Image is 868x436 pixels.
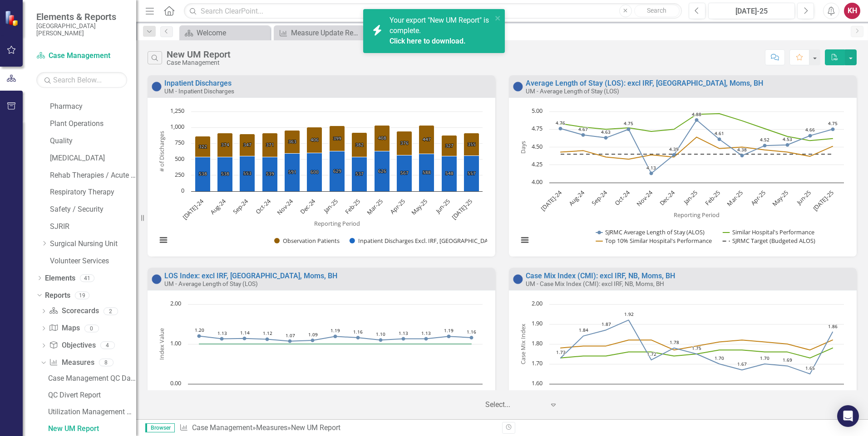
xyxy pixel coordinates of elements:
[468,170,476,176] text: 557
[723,228,815,236] button: Show Similar Hospital's Performance
[376,331,385,337] text: 1.10
[409,197,429,217] text: May-25
[221,170,229,177] text: 538
[602,321,611,327] text: 1.87
[672,153,676,157] path: Dec-24, 4.39. SJRMC Average Length of Stay (ALOS).
[526,79,763,87] a: Average Length of Stay (LOS): excl IRF, [GEOGRAPHIC_DATA], Moms, BH
[170,299,181,307] text: 2.00
[578,126,588,132] text: 4.67
[470,335,473,339] path: Jul-25, 1.16. SJRMC LOS Index.
[36,72,127,88] input: Search Below...
[170,122,184,131] text: 1,000
[532,160,542,168] text: 4.25
[307,127,322,153] path: Dec-24, 406. Observation Patients.
[378,168,386,174] text: 626
[184,3,682,19] input: Search ClearPoint...
[84,325,99,332] div: 0
[175,138,184,146] text: 750
[402,337,405,340] path: Apr-25, 1.13. SJRMC LOS Index.
[447,334,451,338] path: Jun-25, 1.19. SJRMC LOS Index.
[217,330,227,336] text: 1.13
[718,137,721,141] path: Feb-25, 4.61. SJRMC Average Length of Stay (ALOS).
[375,151,390,191] path: Mar-25, 626. Inpatient Discharges Excl. IRF, NB, Moms, BH.
[48,425,136,433] div: New UM Report
[195,151,479,191] g: Inpatient Discharges Excl. IRF, NB, Moms, BH, bar series 2 of 2 with 13 bars.
[624,311,634,317] text: 1.92
[763,144,767,147] path: Apr-25, 4.52. SJRMC Average Length of Stay (ALOS).
[195,157,211,191] path: Jul-24, 538. Inpatient Discharges Excl. IRF, NB, Moms, BH.
[526,87,619,95] small: UM - Average Length of Stay (LOS)
[811,189,835,213] text: [DATE]-25
[379,338,383,342] path: Mar-25, 1.1. SJRMC LOS Index.
[276,27,362,39] a: Measure Update Report
[5,10,21,26] img: ClearPoint Strategy
[48,374,136,383] div: Case Management QC Dashboard
[519,324,527,364] text: Case Mix Index
[199,143,207,150] text: 322
[170,379,181,387] text: 0.00
[423,136,431,142] text: 447
[350,237,479,245] button: Show Inpatient Discharges Excl. IRF, NB, Moms, BH
[399,330,408,336] text: 1.13
[770,189,790,208] text: May-25
[157,234,170,247] button: View chart menu, Chart
[692,345,701,351] text: 1.75
[647,351,656,357] text: 1.72
[49,358,94,368] a: Measures
[50,187,136,198] a: Respiratory Therapy
[334,334,337,338] path: Jan-25, 1.19. SJRMC LOS Index.
[740,154,744,157] path: Mar-25, 4.38. SJRMC Average Length of Stay (ALOS).
[330,151,345,191] path: Jan-25, 629. Inpatient Discharges Excl. IRF, NB, Moms, BH.
[400,140,409,146] text: 376
[596,237,713,245] button: Show Top 10% Similar Hospital's Performance
[532,319,542,327] text: 1.90
[532,107,542,115] text: 5.00
[532,124,542,132] text: 4.75
[197,342,473,346] g: LOS Index Target, line 2 of 2 with 13 data points.
[424,337,428,340] path: May-25, 1.13. SJRMC LOS Index.
[217,157,233,191] path: Aug-24, 538. Inpatient Discharges Excl. IRF, NB, Moms, BH.
[46,371,136,386] a: Case Management QC Dashboard
[715,355,724,361] text: 1.70
[197,334,201,338] path: Jul-24, 1.2. SJRMC LOS Index.
[291,27,362,39] div: Measure Update Report
[275,197,295,216] text: Nov-24
[288,169,296,175] text: 591
[152,107,487,254] svg: Interactive chart
[263,330,272,336] text: 1.12
[231,197,250,216] text: Sep-24
[195,327,204,333] text: 1.20
[151,274,162,285] img: No Information
[365,197,384,216] text: Mar-25
[513,81,523,92] img: No Information
[519,140,527,153] text: Days
[794,189,812,207] text: Jun-25
[532,142,542,150] text: 4.50
[291,423,340,432] div: New UM Report
[513,107,852,254] div: Chart. Highcharts interactive chart.
[240,156,255,191] path: Sep-24, 553. Inpatient Discharges Excl. IRF, NB, Moms, BH.
[343,197,362,216] text: Feb-25
[152,107,491,254] div: Chart. Highcharts interactive chart.
[192,423,252,432] a: Case Management
[397,155,412,191] path: Apr-25, 567. Inpatient Discharges Excl. IRF, NB, Moms, BH.
[311,136,319,143] text: 406
[333,135,341,141] text: 399
[217,133,233,157] path: Aug-24, 374. Observation Patients.
[831,127,835,131] path: Jul-25, 4.75. SJRMC Average Length of Stay (ALOS).
[526,271,675,280] a: Case Mix Index (CMI): excl IRF, NB, Moms, BH
[199,170,207,177] text: 538
[532,299,542,307] text: 2.00
[50,102,136,112] a: Pharmacy
[50,204,136,215] a: Safety / Security
[647,7,666,14] span: Search
[464,133,479,155] path: Jul-25, 355. Observation Patients.
[104,307,118,315] div: 2
[50,136,136,146] a: Quality
[526,280,664,287] small: UM - Case Mix Index (CMI): excl IRF, NB, Moms, BH
[80,274,94,282] div: 41
[725,189,745,208] text: Mar-25
[36,51,127,61] a: Case Management
[256,423,287,432] a: Measures
[844,3,860,19] button: KH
